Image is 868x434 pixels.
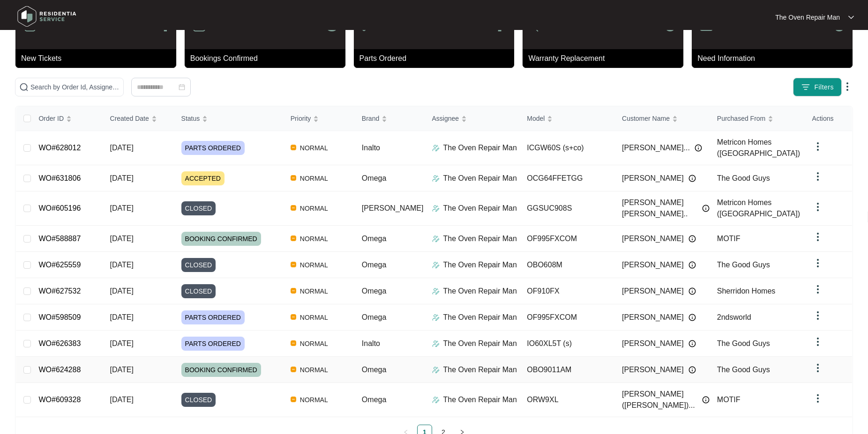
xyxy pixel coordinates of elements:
img: Info icon [688,287,696,295]
span: Omega [362,396,386,404]
p: The Oven Repair Man [775,13,840,22]
span: Metricon Homes ([GEOGRAPHIC_DATA]) [717,199,800,218]
span: Order ID [38,113,64,124]
p: The Oven Repair Man [443,259,517,271]
span: NORMAL [296,233,332,244]
span: NORMAL [296,338,332,349]
span: [PERSON_NAME] [622,173,684,184]
img: Assigner Icon [432,175,440,182]
span: NORMAL [296,286,332,297]
img: search-icon [19,82,29,92]
span: Omega [362,261,386,269]
span: The Good Guys [717,261,770,269]
img: Vercel Logo [291,235,296,241]
span: [PERSON_NAME] [622,286,684,297]
p: The Oven Repair Man [443,233,517,244]
span: NORMAL [296,173,332,184]
img: Assigner Icon [432,205,440,212]
span: NORMAL [296,203,332,214]
span: NORMAL [296,259,332,271]
span: Purchased From [717,113,765,124]
th: Created Date [103,106,174,131]
img: Vercel Logo [291,340,296,346]
span: CLOSED [181,258,216,272]
span: CLOSED [181,284,216,298]
a: WO#605196 [38,204,81,212]
span: [PERSON_NAME] [622,338,684,349]
span: NORMAL [296,364,332,375]
img: Vercel Logo [291,288,296,294]
img: dropdown arrow [812,284,823,295]
th: Actions [805,106,852,131]
img: Info icon [702,396,710,404]
img: Info icon [688,235,696,243]
a: WO#598509 [38,313,81,321]
span: MOTIF [717,235,741,243]
a: WO#609328 [38,396,81,404]
img: dropdown arrow [812,257,823,269]
p: 0 [664,13,676,35]
p: 7 [495,13,508,35]
p: Parts Ordered [359,53,515,64]
img: Info icon [695,144,702,152]
span: PARTS ORDERED [181,141,245,155]
span: [DATE] [110,366,134,374]
span: [DATE] [110,261,134,269]
p: The Oven Repair Man [443,364,517,375]
p: The Oven Repair Man [443,338,517,349]
td: ICGW60S (s+co) [519,131,614,165]
span: [PERSON_NAME]... [622,142,690,154]
img: Vercel Logo [291,397,296,402]
th: Customer Name [614,106,710,131]
input: Search by Order Id, Assignee Name, Customer Name, Brand and Model [30,82,120,92]
td: OF995FXCOM [519,304,614,331]
th: Order ID [31,106,102,131]
img: Assigner Icon [432,396,440,404]
p: The Oven Repair Man [443,203,517,214]
a: WO#627532 [38,287,81,295]
th: Assignee [425,106,520,131]
span: ACCEPTED [181,171,224,185]
img: dropdown arrow [812,310,823,321]
img: Assigner Icon [432,287,440,295]
span: PARTS ORDERED [181,310,245,324]
img: Vercel Logo [291,262,296,267]
td: OCG64FFETGG [519,165,614,191]
td: IO60XL5T (s) [519,331,614,357]
span: Status [181,113,200,124]
p: 4 [157,13,169,35]
span: [DATE] [110,396,134,404]
p: New Tickets [21,53,176,64]
span: [PERSON_NAME] [622,259,684,271]
p: The Oven Repair Man [443,394,517,405]
span: MOTIF [717,396,741,404]
th: Purchased From [710,106,805,131]
span: [PERSON_NAME] [622,312,684,323]
img: filter icon [801,82,810,92]
a: WO#625559 [38,261,81,269]
img: dropdown arrow [842,81,853,92]
span: [DATE] [110,339,134,347]
a: WO#588887 [38,235,81,243]
span: The Good Guys [717,366,770,374]
a: WO#631806 [38,174,81,182]
img: dropdown arrow [812,171,823,182]
p: The Oven Repair Man [443,142,517,154]
span: BOOKING CONFIRMED [181,232,261,246]
img: Assigner Icon [432,340,440,347]
span: Omega [362,366,386,374]
img: dropdown arrow [848,15,854,20]
a: WO#626383 [38,339,81,347]
span: Customer Name [622,113,670,124]
span: Metricon Homes ([GEOGRAPHIC_DATA]) [717,138,800,157]
span: BOOKING CONFIRMED [181,363,261,377]
span: Filters [814,82,834,92]
span: The Good Guys [717,339,770,347]
img: residentia service logo [14,2,80,30]
span: NORMAL [296,312,332,323]
span: Sherridon Homes [717,287,776,295]
th: Brand [354,106,425,131]
img: Info icon [702,205,710,212]
span: Omega [362,174,386,182]
span: [DATE] [110,174,134,182]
